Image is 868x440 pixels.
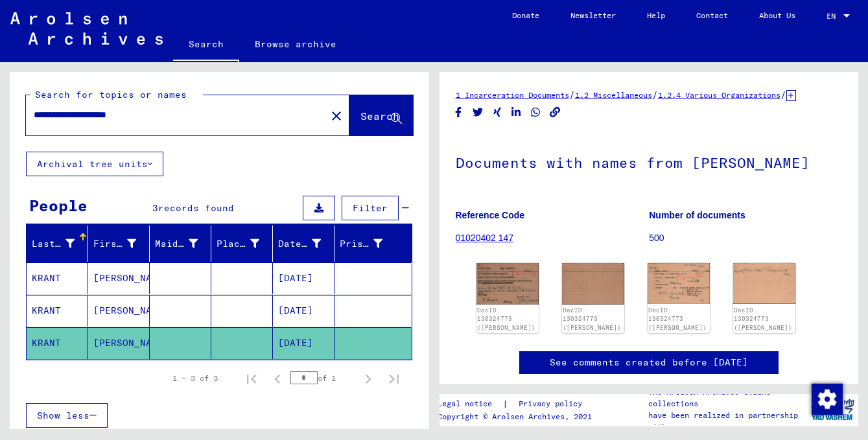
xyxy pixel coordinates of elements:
[264,365,290,391] button: Previous page
[649,210,745,220] b: Number of documents
[438,397,598,411] div: |
[217,237,259,251] div: Place of Birth
[273,226,334,262] mat-header-cell: Date of Birth
[491,104,504,121] button: Share on Xing
[88,226,150,262] mat-header-cell: First Name
[26,152,163,176] button: Archival tree units
[575,90,652,100] a: 1.2 Miscellaneous
[652,89,658,100] span: /
[360,110,399,122] span: Search
[93,237,136,251] div: First Name
[529,104,543,121] button: Share on WhatsApp
[32,237,75,251] div: Last Name
[477,307,535,331] a: DocID: 130324773 ([PERSON_NAME])
[562,263,624,305] img: 002.jpg
[278,233,337,254] div: Date of Birth
[88,327,150,359] mat-cell: [PERSON_NAME]
[32,233,91,254] div: Last Name
[27,295,88,327] mat-cell: KRANT
[510,104,523,121] button: Share on LinkedIn
[273,262,334,294] mat-cell: [DATE]
[323,102,349,128] button: Clear
[239,29,352,60] a: Browse archive
[211,226,273,262] mat-header-cell: Place of Birth
[734,307,792,331] a: DocID: 130324773 ([PERSON_NAME])
[438,397,502,411] a: Legal notice
[508,397,598,411] a: Privacy policy
[648,410,806,433] p: have been realized in partnership with
[548,104,562,121] button: Copy link
[88,295,150,327] mat-cell: [PERSON_NAME]
[340,233,399,254] div: Prisoner #
[780,89,786,100] span: /
[827,12,841,21] span: EN
[27,262,88,294] mat-cell: KRANT
[278,237,321,251] div: Date of Birth
[381,365,407,391] button: Last page
[808,393,857,426] img: yv_logo.png
[438,411,598,423] p: Copyright © Arolsen Archives, 2021
[563,307,621,331] a: DocID: 130324773 ([PERSON_NAME])
[88,262,150,294] mat-cell: [PERSON_NAME]
[649,231,842,245] p: 500
[152,202,158,214] span: 3
[452,104,465,121] button: Share on Facebook
[290,372,355,384] div: of 1
[334,226,411,262] mat-header-cell: Prisoner #
[353,202,388,214] span: Filter
[456,133,843,190] h1: Documents with names from [PERSON_NAME]
[569,89,575,100] span: /
[37,410,89,421] span: Show less
[93,233,152,254] div: First Name
[456,233,514,243] a: 01020402 147
[648,263,710,304] img: 003.jpg
[550,356,748,369] a: See comments created before [DATE]
[355,365,381,391] button: Next page
[173,29,239,62] a: Search
[476,263,539,305] img: 001.jpg
[273,295,334,327] mat-cell: [DATE]
[340,237,382,251] div: Prisoner #
[158,202,234,214] span: records found
[27,226,88,262] mat-header-cell: Last Name
[811,383,842,414] div: Change consent
[456,90,569,100] a: 1 Incarceration Documents
[648,307,707,331] a: DocID: 130324773 ([PERSON_NAME])
[172,373,218,384] div: 1 – 3 of 3
[456,210,525,220] b: Reference Code
[217,233,276,254] div: Place of Birth
[812,384,843,415] img: Change consent
[658,90,780,100] a: 1.2.4 Various Organizations
[155,233,214,254] div: Maiden Name
[733,263,795,304] img: 004.jpg
[155,237,198,251] div: Maiden Name
[27,327,88,359] mat-cell: KRANT
[273,327,334,359] mat-cell: [DATE]
[342,196,399,220] button: Filter
[648,386,806,410] p: The Arolsen Archives online collections
[35,89,187,100] mat-label: Search for topics or names
[10,12,163,45] img: Arolsen_neg.svg
[26,403,108,428] button: Show less
[29,194,88,217] div: People
[239,365,264,391] button: First page
[150,226,211,262] mat-header-cell: Maiden Name
[329,108,344,124] mat-icon: close
[349,95,413,135] button: Search
[471,104,485,121] button: Share on Twitter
